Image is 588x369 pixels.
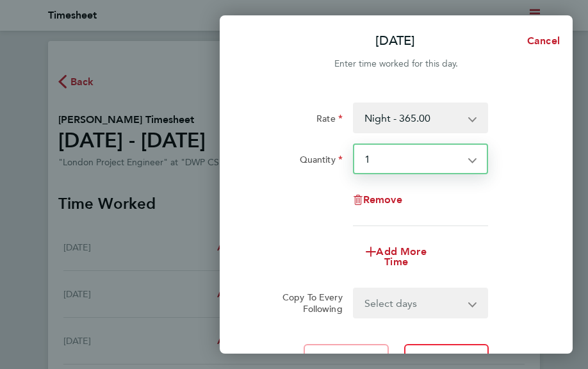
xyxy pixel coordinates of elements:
button: Remove [353,195,402,205]
label: Rate [316,113,343,128]
span: Remove [363,193,402,206]
button: Add More Time [353,247,440,267]
span: Add More Time [376,245,426,268]
span: Next Day [424,353,468,366]
div: Enter time worked for this day. [220,56,573,72]
span: Cancel [523,35,560,47]
p: [DATE] [375,32,415,50]
label: Copy To Every Following [280,291,343,315]
label: Quantity [300,154,343,169]
button: Cancel [507,28,573,54]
